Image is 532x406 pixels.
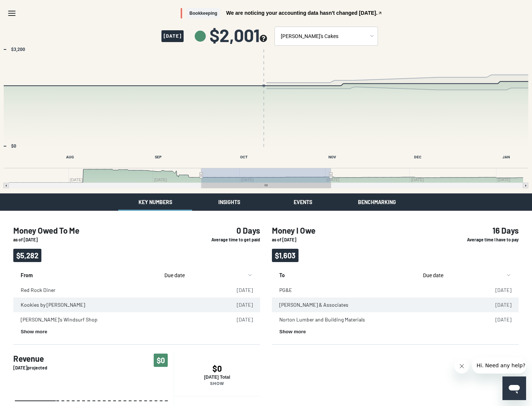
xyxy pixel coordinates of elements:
button: Key Numbers [118,193,192,211]
p: Average time to get paid [180,237,260,243]
text: $0 [11,144,16,149]
p: From [21,268,154,279]
span: Bookkeeping [187,8,220,19]
td: [DATE] [219,312,260,327]
text: NOV [328,155,336,159]
span: We are noticing your accounting data hasn't changed [DATE]. [226,10,378,16]
span: [DATE] [161,30,184,42]
td: [DATE] [219,283,260,297]
text: OCT [240,155,248,159]
button: sort by [420,268,511,283]
span: $0 [154,354,168,367]
text: JAN [502,155,510,159]
h4: 0 Days [180,226,260,235]
h4: 16 Days [438,226,519,235]
svg: Menu [7,9,16,18]
iframe: Button to launch messaging window [502,376,526,400]
p: as of [DATE] [272,237,426,243]
h4: Money I Owe [272,226,426,235]
button: see more about your cashflow projection [260,35,267,43]
text: AUG [66,155,74,159]
button: Show more [279,329,306,334]
h4: Revenue [13,354,47,363]
button: Insights [192,193,266,211]
td: Norton Lumber and Building Materials [272,312,477,327]
text: SEP [155,155,162,159]
td: [DATE] [477,283,519,297]
p: as of [DATE] [13,237,168,243]
td: [PERSON_NAME]'s Windsurf Shop [13,312,219,327]
span: $5,282 [13,249,41,262]
iframe: Message from company [472,357,526,374]
button: sort by [161,268,253,283]
span: $1,603 [272,249,299,262]
td: [DATE] [219,297,260,312]
p: Average time I have to pay [438,237,519,243]
button: $0[DATE] TotalShow [174,354,260,396]
p: To [279,268,413,279]
h4: Money Owed To Me [13,226,168,235]
text: $3,200 [11,47,25,52]
p: [DATE] Total [174,375,260,380]
td: PG&E [272,283,477,297]
td: [DATE] [477,312,519,327]
h4: $0 [174,364,260,373]
td: [PERSON_NAME] & Associates [272,297,477,312]
td: Kookies by [PERSON_NAME] [13,297,219,312]
span: $2,001 [209,26,267,44]
td: [DATE] [477,297,519,312]
button: Events [266,193,340,211]
p: Show [174,381,260,386]
button: Benchmarking [340,193,414,211]
button: BookkeepingWe are noticing your accounting data hasn't changed [DATE]. [181,8,382,19]
iframe: Close message [454,359,469,374]
button: Show more [21,329,47,334]
p: [DATE] projected [13,365,47,371]
text: DEC [414,155,422,159]
td: Red Rock Diner [13,283,219,297]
